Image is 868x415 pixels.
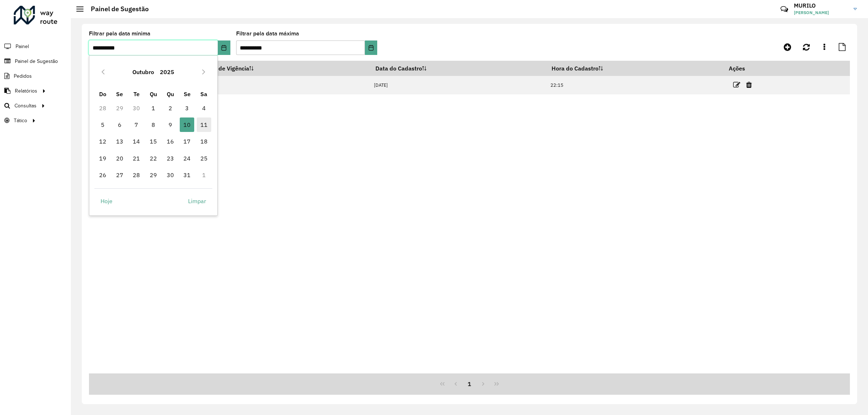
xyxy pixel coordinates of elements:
td: 17 [179,133,196,150]
td: [DATE] [370,76,546,94]
th: Data de Vigência [199,61,370,76]
span: Pedidos [14,72,32,80]
td: 18 [196,133,213,150]
td: 15 [145,133,162,150]
span: 28 [129,168,144,182]
td: 12 [94,133,111,150]
span: 8 [146,117,161,132]
td: 28 [128,167,145,183]
span: Qu [150,90,157,98]
span: Hoje [101,197,112,205]
h3: MURILO [794,2,848,9]
td: 10 [179,116,196,133]
button: 1 [463,377,476,391]
td: 29 [145,167,162,183]
span: 16 [163,134,178,149]
button: Next Month [198,66,209,78]
button: Previous Month [97,66,109,78]
td: 25 [196,150,213,167]
td: 27 [111,167,128,183]
span: 2 [163,101,178,115]
td: 30 [128,99,145,116]
span: Painel [16,43,29,50]
a: Contato Rápido [776,1,792,17]
button: Choose Year [157,63,177,81]
td: 7 [128,116,145,133]
span: 25 [197,151,211,166]
td: 11 [196,116,213,133]
td: 24 [179,150,196,167]
th: Hora do Cadastro [546,61,724,76]
td: 13 [111,133,128,150]
span: Do [99,90,106,98]
td: 30 [162,167,179,183]
span: 27 [112,168,127,182]
span: Sa [200,90,207,98]
span: 7 [129,117,144,132]
span: 21 [129,151,144,166]
button: Limpar [182,194,212,208]
td: 31 [179,167,196,183]
span: Qu [167,90,174,98]
span: 13 [112,134,127,149]
span: 23 [163,151,178,166]
span: 20 [112,151,127,166]
td: 8 [145,116,162,133]
td: 2 [162,99,179,116]
span: 26 [95,168,110,182]
th: Ações [724,61,767,76]
td: 6 [111,116,128,133]
span: 17 [180,134,194,149]
span: 31 [180,168,194,182]
label: Filtrar pela data mínima [89,29,150,38]
td: 20 [111,150,128,167]
button: Choose Date [218,40,230,55]
span: 22 [146,151,161,166]
button: Choose Date [365,40,377,55]
span: 5 [95,117,110,132]
td: 16 [162,133,179,150]
td: 1 [145,99,162,116]
td: 22 [145,150,162,167]
h2: Painel de Sugestão [84,5,149,13]
span: 29 [146,168,161,182]
a: Editar [733,80,740,90]
td: 3 [179,99,196,116]
td: 23 [162,150,179,167]
td: 5 [94,116,111,133]
button: Choose Month [129,63,157,81]
span: Te [133,90,140,98]
span: Painel de Sugestão [15,57,58,65]
span: 1 [146,101,161,115]
td: 22:15 [546,76,724,94]
td: 4 [196,99,213,116]
th: Data do Cadastro [370,61,546,76]
span: 18 [197,134,211,149]
span: 14 [129,134,144,149]
a: Excluir [746,80,752,90]
td: 19 [94,150,111,167]
span: 30 [163,168,178,182]
div: Choose Date [89,55,218,216]
span: Relatórios [15,87,37,95]
span: 9 [163,117,178,132]
td: 21 [128,150,145,167]
span: Se [116,90,123,98]
span: Consultas [14,102,37,110]
td: 29 [111,99,128,116]
label: Filtrar pela data máxima [236,29,299,38]
td: 1 [196,167,213,183]
span: Limpar [188,197,206,205]
span: 12 [95,134,110,149]
span: 19 [95,151,110,166]
td: 28 [94,99,111,116]
span: 24 [180,151,194,166]
span: 11 [197,117,211,132]
span: 15 [146,134,161,149]
span: Tático [14,117,27,124]
td: [DATE] [199,76,370,94]
td: 26 [94,167,111,183]
td: 9 [162,116,179,133]
span: Se [184,90,191,98]
button: Hoje [94,194,119,208]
